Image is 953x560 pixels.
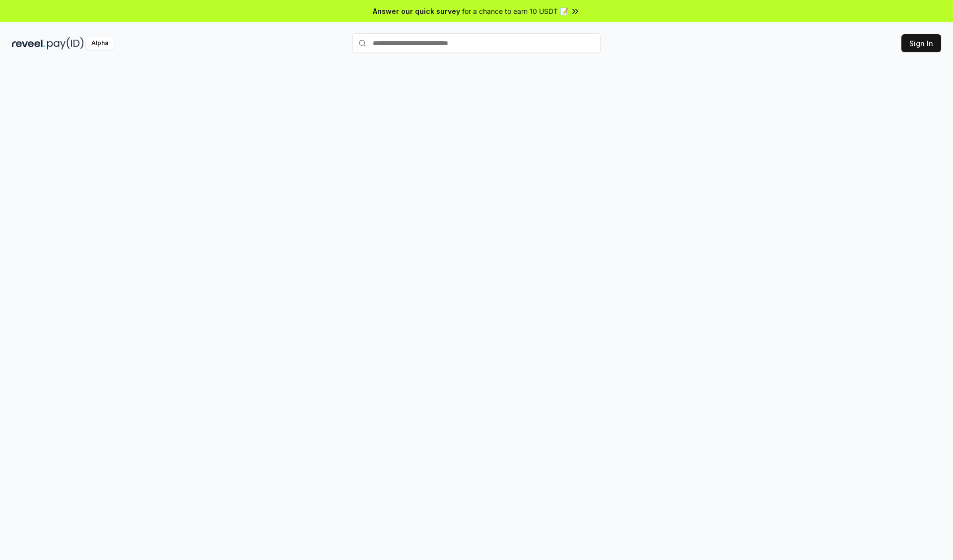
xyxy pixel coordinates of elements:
span: for a chance to earn 10 USDT 📝 [462,6,568,16]
div: Alpha [86,37,114,50]
img: pay_id [47,37,84,50]
span: Answer our quick survey [373,6,460,16]
img: reveel_dark [12,37,45,50]
button: Sign In [901,34,941,52]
